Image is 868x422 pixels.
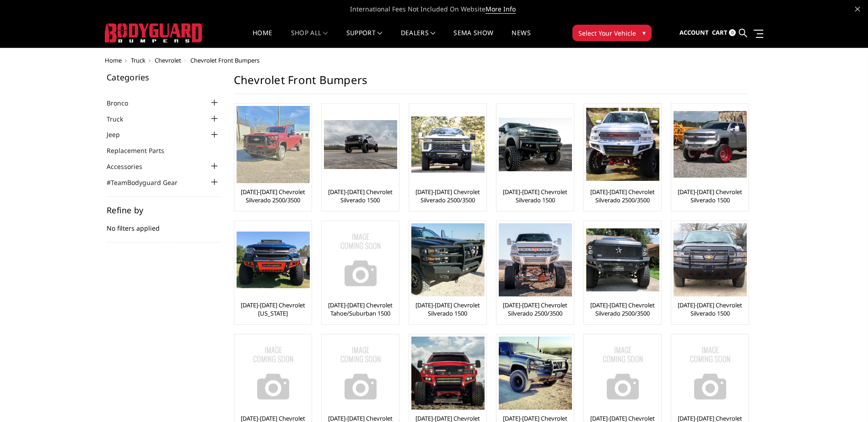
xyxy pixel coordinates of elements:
a: Bronco [107,98,140,108]
a: [DATE]-[DATE] Chevrolet Silverado 2500/3500 [499,301,571,317]
a: Truck [107,114,135,124]
a: [DATE]-[DATE] Chevrolet Silverado 1500 [674,188,746,204]
span: 0 [729,29,736,36]
span: Cart [712,28,728,37]
a: Accessories [107,162,154,171]
h5: Refine by [107,206,220,214]
a: Cart 0 [712,21,736,45]
a: Home [253,30,272,47]
a: [DATE]-[DATE] Chevrolet [US_STATE] [237,301,309,317]
span: Chevrolet Front Bumpers [190,56,259,64]
a: No Image [324,337,397,410]
a: Chevrolet [155,56,181,64]
a: No Image [237,337,309,410]
img: No Image [237,337,310,410]
a: No Image [586,337,659,410]
a: [DATE]-[DATE] Chevrolet Silverado 1500 [411,301,484,317]
a: Truck [131,56,146,64]
img: No Image [674,337,747,410]
a: [DATE]-[DATE] Chevrolet Silverado 1500 [324,188,397,204]
img: No Image [324,337,397,410]
a: Replacement Parts [107,146,176,155]
a: #TeamBodyguard Gear [107,178,189,187]
a: Dealers [401,30,436,47]
a: No Image [674,337,746,410]
a: No Image [324,223,397,296]
span: Select Your Vehicle [578,28,636,38]
a: News [512,30,530,47]
h1: Chevrolet Front Bumpers [234,73,748,94]
img: No Image [586,337,659,410]
img: BODYGUARD BUMPERS [105,23,203,42]
a: [DATE]-[DATE] Chevrolet Silverado 1500 [674,301,746,317]
div: No filters applied [107,206,220,243]
button: Select Your Vehicle [572,25,652,41]
a: shop all [291,30,328,47]
a: [DATE]-[DATE] Chevrolet Silverado 2500/3500 [237,188,309,204]
a: Account [679,21,709,45]
h5: Categories [107,73,220,81]
a: More Info [485,5,516,14]
a: Home [105,56,122,64]
a: [DATE]-[DATE] Chevrolet Silverado 2500/3500 [586,188,659,204]
img: No Image [324,223,397,296]
a: Jeep [107,130,131,139]
span: ▾ [642,28,646,37]
a: [DATE]-[DATE] Chevrolet Tahoe/Suburban 1500 [324,301,397,317]
a: Support [346,30,383,47]
a: SEMA Show [453,30,493,47]
a: [DATE]-[DATE] Chevrolet Silverado 2500/3500 [586,301,659,317]
a: [DATE]-[DATE] Chevrolet Silverado 1500 [499,188,571,204]
a: [DATE]-[DATE] Chevrolet Silverado 2500/3500 [411,188,484,204]
span: Account [679,28,709,37]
